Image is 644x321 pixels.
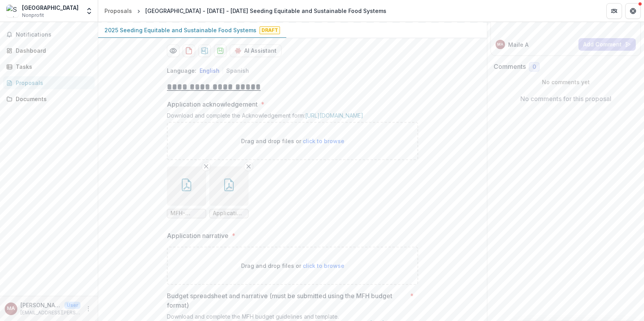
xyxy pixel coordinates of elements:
button: Remove File [201,162,211,171]
button: download-proposal [198,44,211,57]
div: Proposals [16,79,88,87]
button: Spanish [226,67,249,74]
p: No comments yet [494,78,638,86]
button: More [84,304,93,314]
button: English [199,67,220,74]
button: download-proposal [183,44,195,57]
div: Download and complete the Acknowledgement form: [167,112,418,122]
div: [GEOGRAPHIC_DATA] [22,4,79,12]
a: Proposals [3,76,95,89]
p: Language: [167,66,196,75]
a: Documents [3,92,95,105]
button: Open entity switcher [84,3,95,19]
span: Notifications [16,31,91,38]
a: Tasks [3,60,95,73]
span: 0 [532,64,536,70]
span: MFH-Grant-Acknowledgement (4).pdf [170,210,203,217]
span: Nonprofit [22,12,44,19]
nav: breadcrumb [101,5,390,17]
div: Maile Auterson [497,42,503,46]
button: Notifications [3,28,95,41]
span: Draft [260,26,280,34]
span: Application Acknowledgement.pdf [213,210,245,217]
span: click to browse [303,262,344,269]
p: Drag and drop files or [241,137,344,145]
p: Maile A [508,41,529,49]
button: Remove File [244,162,253,171]
p: No comments for this proposal [520,94,611,103]
div: Documents [16,95,88,103]
p: Drag and drop files or [241,262,344,270]
p: [EMAIL_ADDRESS][PERSON_NAME][DOMAIN_NAME] [20,309,80,316]
div: Proposals [104,7,132,15]
div: Dashboard [16,46,88,55]
div: Remove FileMFH-Grant-Acknowledgement (4).pdf [167,166,206,218]
p: Application acknowledgement [167,100,258,109]
div: Tasks [16,63,88,71]
div: Remove FileApplication Acknowledgement.pdf [209,166,249,218]
a: Proposals [101,5,135,17]
button: AI Assistant [230,44,282,57]
button: download-proposal [214,44,227,57]
img: Springfield Community Gardens [6,5,19,17]
button: Partners [606,3,622,19]
button: Preview 3592fe42-0111-4783-bc6a-8175e7cc041e-0.pdf [167,44,179,57]
span: click to browse [303,138,344,144]
div: Maile Auterson [7,306,15,311]
p: User [64,302,80,309]
p: Budget spreadsheet and narrative (must be submitted using the MFH budget format) [167,291,407,310]
p: 2025 Seeding Equitable and Sustainable Food Systems [104,26,256,34]
a: Dashboard [3,44,95,57]
button: Get Help [625,3,641,19]
p: [PERSON_NAME] [20,301,61,309]
p: Application narrative [167,231,229,240]
div: [GEOGRAPHIC_DATA] - [DATE] - [DATE] Seeding Equitable and Sustainable Food Systems [145,7,386,15]
button: Add Comment [578,38,636,51]
a: [URL][DOMAIN_NAME] [305,112,363,119]
h2: Comments [494,63,526,70]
